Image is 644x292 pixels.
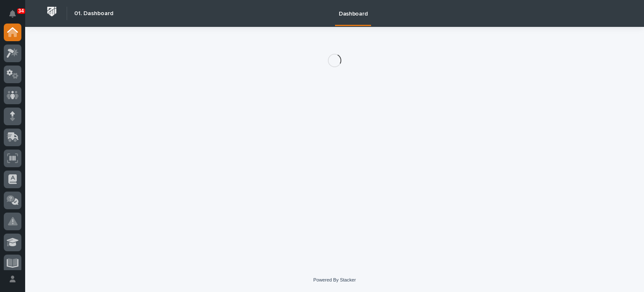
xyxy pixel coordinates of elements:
div: Notifications34 [10,10,21,24]
p: 34 [18,8,24,14]
h2: 01. Dashboard [74,10,113,17]
a: Powered By Stacker [313,277,356,282]
img: Workspace Logo [44,4,60,19]
button: Notifications [4,5,21,23]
